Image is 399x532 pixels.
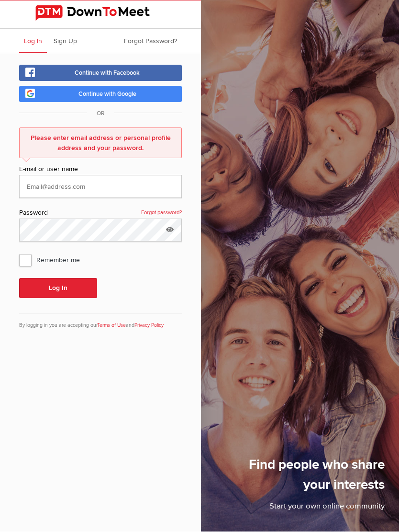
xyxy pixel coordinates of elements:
[19,175,182,198] input: Email@address.com
[19,128,182,159] div: Please enter email address or personal profile address and your password.
[35,6,166,21] img: DownToMeet
[19,252,89,269] span: Remember me
[19,65,182,81] a: Continue with Facebook
[19,164,182,175] div: E-mail or user name
[19,278,97,299] button: Log In
[220,501,385,518] p: Start your own online community
[24,37,42,46] span: Log In
[19,29,47,53] a: Log In
[141,208,182,219] a: Forgot password?
[78,91,136,98] span: Continue with Google
[19,314,182,330] div: By logging in you are accepting our and
[75,69,140,77] span: Continue with Facebook
[97,323,126,329] a: Terms of Use
[119,29,182,53] a: Forgot Password?
[134,323,164,329] a: Privacy Policy
[19,208,182,219] div: Password
[124,37,177,46] span: Forgot Password?
[220,455,385,501] h1: Find people who share your interests
[54,37,77,46] span: Sign Up
[19,86,182,103] a: Continue with Google
[49,29,82,53] a: Sign Up
[87,110,114,117] span: OR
